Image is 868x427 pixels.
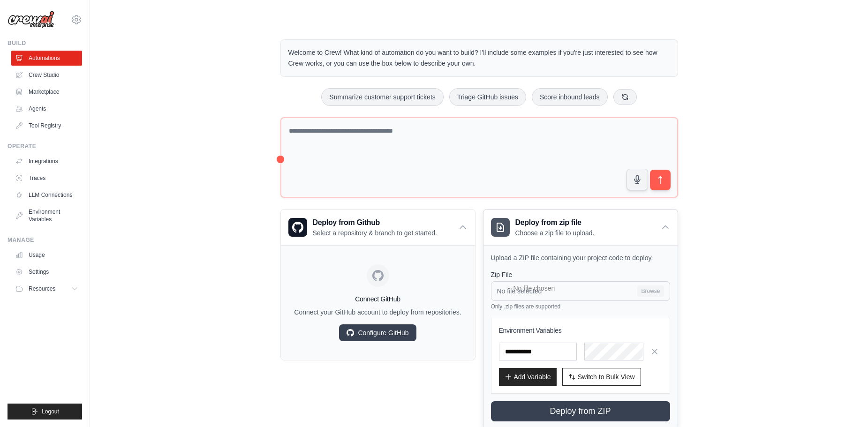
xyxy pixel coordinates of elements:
a: Tool Registry [11,118,82,133]
p: Select a repository & branch to get started. [313,228,437,238]
button: Score inbound leads [532,88,608,106]
button: Resources [11,281,82,296]
a: Settings [11,264,82,279]
button: Summarize customer support tickets [321,88,443,106]
h4: Connect GitHub [288,294,468,304]
div: Build [8,39,82,47]
p: Upload a ZIP file containing your project code to deploy. [491,253,670,262]
div: Operate [8,142,82,150]
h3: Environment Variables [499,326,662,335]
a: Agents [11,101,82,116]
a: Integrations [11,154,82,169]
a: Configure GitHub [339,324,416,341]
a: Traces [11,171,82,186]
button: Deploy from ZIP [491,401,670,421]
a: Environment Variables [11,204,82,227]
button: Switch to Bulk View [562,368,641,386]
button: Triage GitHub issues [449,88,526,106]
p: Only .zip files are supported [491,303,670,310]
button: Logout [8,404,82,420]
div: Manage [8,236,82,244]
p: Welcome to Crew! What kind of automation do you want to build? I'll include some examples if you'... [288,47,670,69]
label: Zip File [491,270,670,279]
img: Logo [8,11,54,29]
a: Crew Studio [11,67,82,82]
h3: Deploy from Github [313,217,437,228]
span: Resources [29,285,55,292]
a: Marketplace [11,84,82,99]
span: Logout [42,408,59,415]
a: Automations [11,51,82,66]
span: Switch to Bulk View [578,372,635,382]
a: LLM Connections [11,187,82,202]
p: Connect your GitHub account to deploy from repositories. [288,307,468,317]
h3: Deploy from zip file [515,217,595,228]
input: No file selected Browse [491,281,670,301]
a: Usage [11,247,82,262]
p: Choose a zip file to upload. [515,228,595,238]
button: Add Variable [499,368,557,386]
